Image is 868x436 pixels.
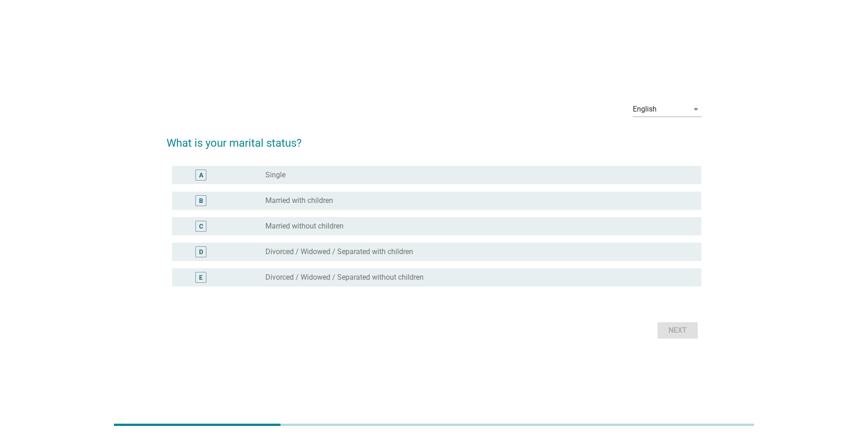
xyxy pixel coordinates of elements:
div: A [199,170,203,180]
div: English [633,105,657,113]
div: C [199,222,203,231]
h2: What is your marital status? [167,126,701,151]
label: Divorced / Widowed / Separated without children [265,273,424,282]
label: Single [265,170,286,180]
div: B [199,196,203,206]
div: E [199,273,203,282]
label: Divorced / Widowed / Separated with children [265,247,413,256]
label: Married without children [265,222,344,231]
i: arrow_drop_down [690,104,701,115]
label: Married with children [265,196,333,205]
div: D [199,247,203,257]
